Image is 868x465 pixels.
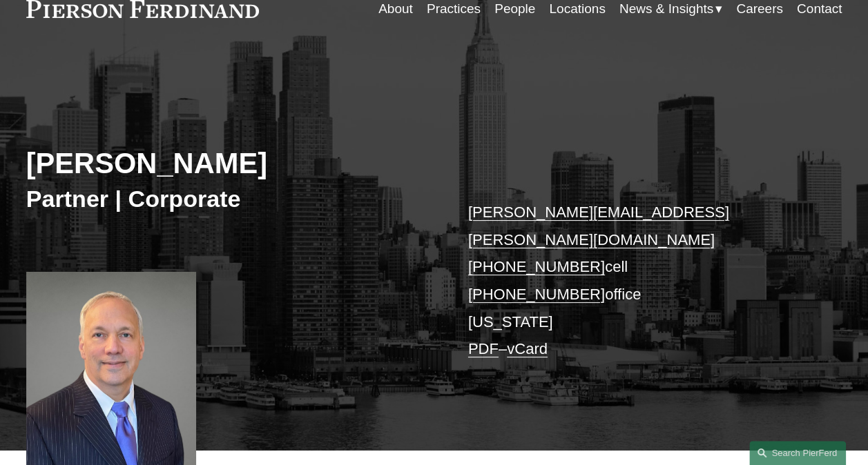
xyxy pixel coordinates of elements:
[26,146,434,181] h2: [PERSON_NAME]
[468,286,605,303] a: [PHONE_NUMBER]
[468,340,499,357] a: PDF
[749,441,846,465] a: Search this site
[468,204,729,248] a: [PERSON_NAME][EMAIL_ADDRESS][PERSON_NAME][DOMAIN_NAME]
[468,199,808,363] p: cell office [US_STATE] –
[507,340,548,357] a: vCard
[468,258,605,275] a: [PHONE_NUMBER]
[26,184,434,213] h3: Partner | Corporate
